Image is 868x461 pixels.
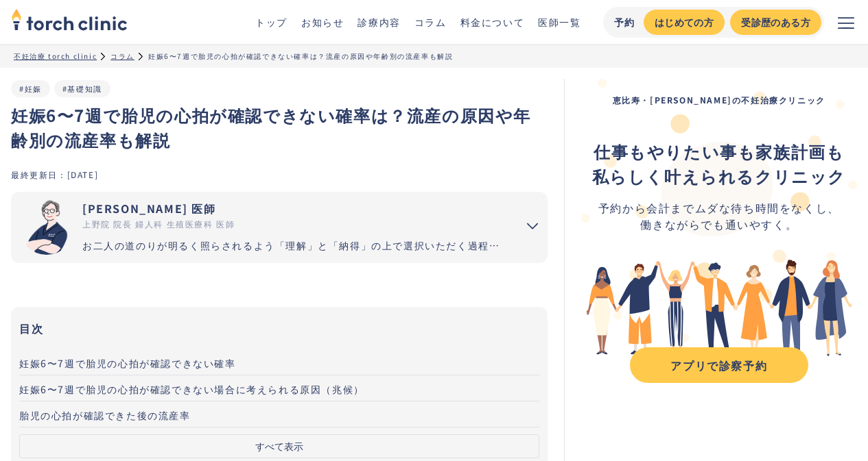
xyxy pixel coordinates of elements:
strong: 仕事もやりたい事も家族計画も [594,139,844,163]
span: 胎児の心拍が確認できた後の流産率 [19,408,191,422]
img: torch clinic [11,4,128,34]
a: 医師一覧 [538,15,580,29]
img: 市山 卓彦 [19,200,74,255]
a: 妊娠6〜7週で胎児の心拍が確認できない場合に考えられる原因（兆候） [19,375,539,401]
div: 予約 [614,15,635,29]
a: トップ [255,15,288,29]
a: コラム [110,51,134,61]
strong: 私らしく叶えられるクリニック [592,164,846,188]
button: すべて表示 [19,434,539,458]
strong: 恵比寿・[PERSON_NAME]の不妊治療クリニック [613,94,825,105]
a: #基礎知識 [62,83,102,94]
div: 予約から会計までムダな待ち時間をなくし、 働きながらでも通いやすく。 [592,199,846,232]
span: 妊娠6〜7週で胎児の心拍が確認できない確率 [19,356,236,370]
a: 胎児の心拍が確認できた後の流産率 [19,401,539,427]
div: アプリで診察予約 [642,357,796,373]
a: #妊娠 [19,83,42,94]
ul: パンくずリスト [14,51,854,61]
a: はじめての方 [644,10,725,35]
div: はじめての方 [655,15,714,29]
summary: 市山 卓彦 [PERSON_NAME] 医師 上野院 院長 婦人科 生殖医療科 医師 お二人の道のりが明るく照らされるよう「理解」と「納得」の上で選択いただく過程を大切にしています。エビデンスに... [11,192,548,263]
a: 妊娠6〜7週で胎児の心拍が確認できない確率 [19,349,539,375]
div: ‍ ‍ [592,139,846,188]
a: 診療内容 [357,15,400,29]
a: コラム [414,15,447,29]
a: 受診歴のある方 [730,10,821,35]
div: 受診歴のある方 [741,15,810,29]
div: 最終更新日： [11,169,67,180]
div: [DATE] [67,169,99,180]
div: 妊娠6〜7週で胎児の心拍が確認できない確率は？流産の原因や年齢別の流産率も解説 [148,51,453,61]
a: [PERSON_NAME] 医師 上野院 院長 婦人科 生殖医療科 医師 お二人の道のりが明るく照らされるよう「理解」と「納得」の上で選択いただく過程を大切にしています。エビデンスに基づいた高水... [11,192,506,263]
div: [PERSON_NAME] 医師 [82,200,506,216]
div: お二人の道のりが明るく照らされるよう「理解」と「納得」の上で選択いただく過程を大切にしています。エビデンスに基づいた高水準の医療提供により「幸せな家族計画の実現」をお手伝いさせていただきます。 [82,238,506,253]
span: 妊娠6〜7週で胎児の心拍が確認できない場合に考えられる原因（兆候） [19,382,364,396]
h3: 目次 [19,318,539,338]
a: home [11,10,128,34]
a: 料金について [460,15,525,29]
a: お知らせ [301,15,344,29]
div: 上野院 院長 婦人科 生殖医療科 医師 [82,218,506,230]
h1: 妊娠6〜7週で胎児の心拍が確認できない確率は？流産の原因や年齢別の流産率も解説 [11,103,548,152]
a: アプリで診察予約 [630,347,808,383]
a: 不妊治療 torch clinic [14,51,97,61]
